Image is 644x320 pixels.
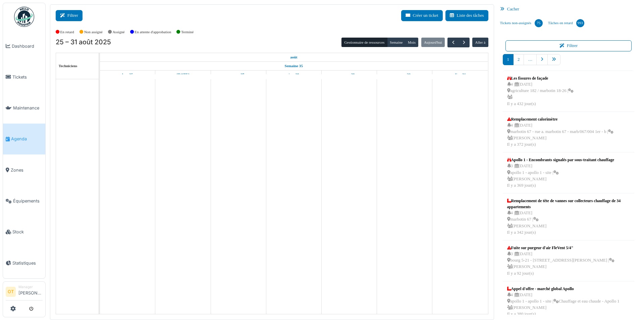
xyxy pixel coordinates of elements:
[181,29,194,35] label: Terminé
[13,198,43,204] span: Équipements
[505,196,632,237] a: Remplacement de tête de vannes sur collecteurs chauffage de 34 appartements 4 |[DATE] marbotin 67...
[287,71,301,79] a: 28 août 2025
[401,10,443,21] button: Créer un ticket
[452,71,468,79] a: 31 août 2025
[13,105,43,111] span: Maintenance
[6,287,16,297] li: OT
[505,243,616,278] a: Fuite sur purgeur d'air FleVent 5/4" 3 |[DATE] bourg 5-21 - [STREET_ADDRESS][PERSON_NAME] | [PERS...
[3,31,45,61] a: Dashboard
[507,116,614,122] div: Remplacement calorimètre
[507,157,614,163] div: Apollo 1 - Encombrants signalés par sous-traitant chauffage
[12,260,43,266] span: Statistiques
[14,7,34,27] img: Badge_color-CXgf-gQk.svg
[497,14,545,32] a: Tickets non-assignés
[3,185,45,216] a: Équipements
[3,217,45,247] a: Stock
[113,29,125,35] label: Assigné
[387,38,406,47] button: Semaine
[12,43,43,49] span: Dashboard
[56,38,111,46] h2: 25 – 31 août 2025
[283,62,305,70] a: Semaine 35
[507,251,615,277] div: 3 | [DATE] bourg 5-21 - [STREET_ADDRESS][PERSON_NAME] | [PERSON_NAME] Il y a 92 jour(s)
[447,38,459,47] button: Précédent
[3,61,45,92] a: Tickets
[503,54,514,65] a: 1
[507,81,574,107] div: 4 | [DATE] agriculture 182 / marbotin 18-26 | Il y a 432 jour(s)
[459,38,470,47] button: Suivant
[507,122,614,148] div: 4 | [DATE] marbotin 67 - rue a. marbotin 67 - marb/067/004 1er - b | [PERSON_NAME] Il y a 372 jou...
[445,10,488,21] button: Liste des tâches
[505,284,621,319] a: Appel d'offre - marché global Apollo 4 |[DATE] apollo 1 - apollo 1 - site |Chauffage et eau chaud...
[11,136,43,142] span: Agenda
[175,71,191,79] a: 26 août 2025
[397,71,412,79] a: 30 août 2025
[507,163,614,189] div: 3 | [DATE] apollo 1 - apollo 1 - site | [PERSON_NAME] Il y a 369 jour(s)
[342,71,357,79] a: 29 août 2025
[11,167,43,173] span: Zones
[3,93,45,124] a: Maintenance
[135,29,171,35] label: En attente d'approbation
[505,115,615,150] a: Remplacement calorimètre 4 |[DATE] marbotin 67 - rue a. marbotin 67 - marb/067/004 1er - b | [PER...
[505,155,616,190] a: Apollo 1 - Encombrants signalés par sous-traitant chauffage 3 |[DATE] apollo 1 - apollo 1 - site ...
[3,247,45,278] a: Statistiques
[505,40,632,51] button: Filtrer
[59,64,77,68] span: Techniciens
[507,210,630,236] div: 4 | [DATE] marbotin 67 | [PERSON_NAME] Il y a 342 jour(s)
[545,14,587,32] a: Tâches en retard
[60,29,74,35] label: En retard
[507,245,615,251] div: Fuite sur purgeur d'air FleVent 5/4"
[3,124,45,154] a: Agenda
[513,54,524,65] a: 2
[6,284,43,301] a: OT Manager[PERSON_NAME]
[18,284,43,299] li: [PERSON_NAME]
[3,154,45,185] a: Zones
[503,54,635,71] nav: pager
[120,71,135,79] a: 25 août 2025
[576,19,584,27] div: 993
[341,38,387,47] button: Gestionnaire de ressources
[524,54,537,65] a: …
[497,4,640,14] div: Cacher
[12,74,43,80] span: Tickets
[56,10,83,21] button: Filtrer
[288,53,299,61] a: 25 août 2025
[421,38,445,47] button: Aujourd'hui
[84,29,103,35] label: Non assigné
[12,229,43,235] span: Stock
[505,74,576,109] a: Les fissures de façade 4 |[DATE] agriculture 182 / marbotin 18-26 | Il y a 432 jour(s)
[405,38,419,47] button: Mois
[472,38,488,47] button: Aller à
[231,71,246,79] a: 27 août 2025
[507,75,574,81] div: Les fissures de façade
[535,19,543,27] div: 75
[507,286,620,292] div: Appel d'offre - marché global Apollo
[507,198,630,210] div: Remplacement de tête de vannes sur collecteurs chauffage de 34 appartements
[18,284,43,289] div: Manager
[507,292,620,318] div: 4 | [DATE] apollo 1 - apollo 1 - site | Chauffage et eau chaude - Apollo 1 [PERSON_NAME] Il y a 3...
